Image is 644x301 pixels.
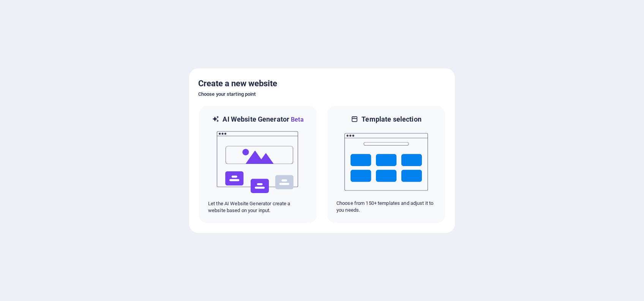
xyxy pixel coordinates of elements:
[327,105,446,224] div: Template selectionChoose from 150+ templates and adjust it to you needs.
[208,200,308,214] p: Let the AI Website Generator create a website based on your input.
[198,105,317,224] div: AI Website GeneratorBetaaiLet the AI Website Generator create a website based on your input.
[198,78,446,90] h5: Create a new website
[223,115,303,124] h6: AI Website Generator
[336,200,436,214] p: Choose from 150+ templates and adjust it to you needs.
[198,90,446,99] h6: Choose your starting point
[216,124,300,200] img: ai
[289,116,304,123] span: Beta
[361,115,421,124] h6: Template selection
